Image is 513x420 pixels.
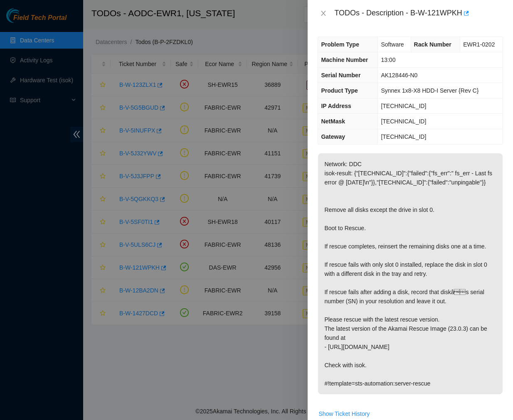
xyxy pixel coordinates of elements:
[381,56,395,63] span: 13:00
[318,409,370,418] span: Show Ticket History
[321,133,345,140] span: Gateway
[321,72,360,79] span: Serial Number
[381,133,426,140] span: [TECHNICAL_ID]
[381,118,426,125] span: [TECHNICAL_ID]
[414,41,451,48] span: Rack Number
[321,41,359,48] span: Problem Type
[318,153,503,394] p: Network: DDC isok-result: {"[TECHNICAL_ID]":{"failed":{"fs_err":" fs_err - Last fs error @ [DATE]...
[381,87,478,94] span: Synnex 1x8-X8 HDD-I Server {Rev C}
[321,87,358,94] span: Product Type
[381,41,404,48] span: Software
[334,7,503,20] div: TODOs - Description - B-W-121WPKH
[381,72,417,79] span: AK128446-N0
[463,41,495,48] span: EWR1-0202
[318,10,329,17] button: Close
[381,103,426,109] span: [TECHNICAL_ID]
[321,118,345,125] span: NetMask
[321,56,368,63] span: Machine Number
[320,10,327,17] span: close
[321,103,351,109] span: IP Address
